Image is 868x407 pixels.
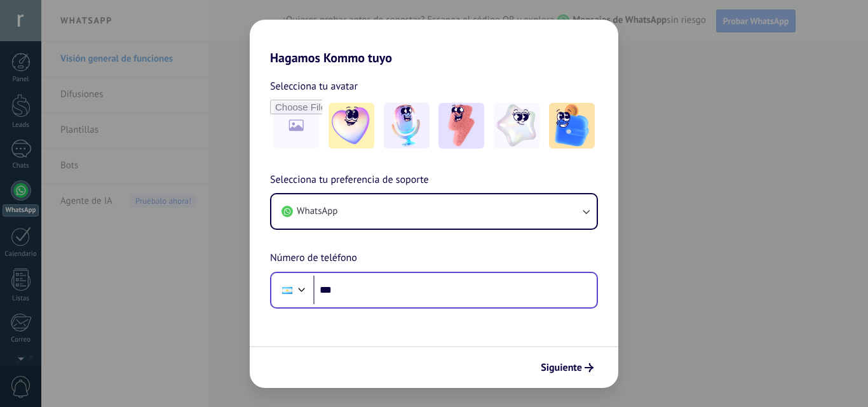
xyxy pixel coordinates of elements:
[438,103,484,149] img: -3.jpeg
[270,78,358,95] span: Selecciona tu avatar
[329,103,374,149] img: -1.jpeg
[384,103,430,149] img: -2.jpeg
[494,103,539,149] img: -4.jpeg
[271,194,597,229] button: WhatsApp
[275,277,299,304] div: Argentina: + 54
[549,103,595,149] img: -5.jpeg
[270,250,357,267] span: Número de teléfono
[535,357,599,378] button: Siguiente
[270,172,429,189] span: Selecciona tu preferencia de soporte
[297,205,337,218] span: WhatsApp
[250,20,618,65] h2: Hagamos Kommo tuyo
[541,363,582,372] span: Siguiente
